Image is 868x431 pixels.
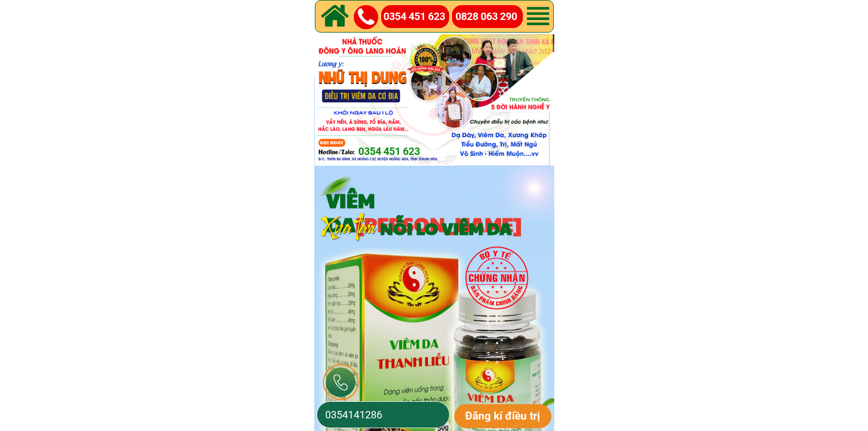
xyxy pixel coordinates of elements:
[454,404,552,428] p: Đăng kí điều trị
[383,9,451,25] a: 0354 451 623
[358,143,473,160] a: 0354 451 623
[455,9,523,25] a: 0828 063 290
[380,218,578,238] h3: NỖI LO VIÊM DA
[326,188,567,236] h3: VIÊM DA
[355,210,522,238] span: [PERSON_NAME]
[322,402,444,428] input: Số điện thoại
